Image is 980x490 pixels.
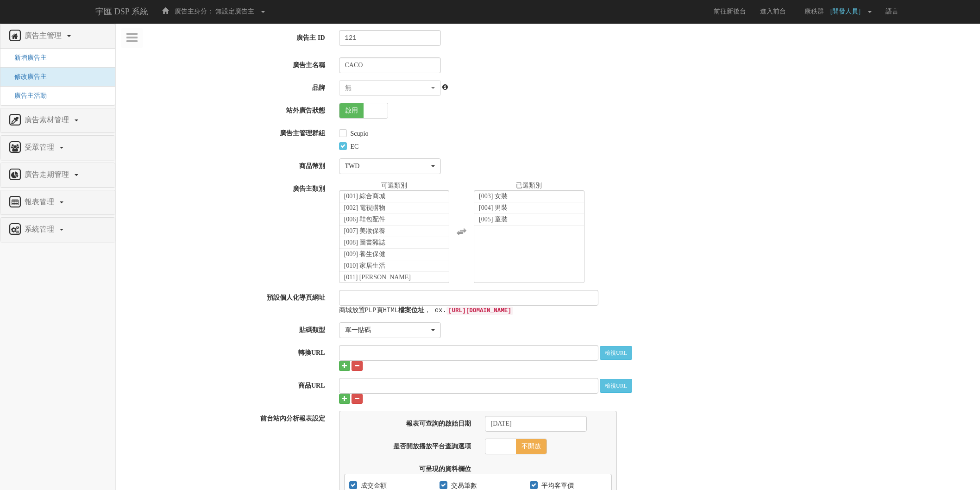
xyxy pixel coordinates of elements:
[116,322,332,335] label: 貼碼類型
[215,8,254,15] span: 無設定廣告主
[446,307,513,315] code: [URL][DOMAIN_NAME]
[337,461,478,474] label: 可呈現的資料欄位
[387,103,411,118] span: 停用
[344,216,386,223] span: [006] 鞋包配件
[116,378,332,390] label: 商品URL
[348,142,359,151] label: EC
[339,181,450,190] div: 可選類別
[116,80,332,93] label: 品牌
[116,30,332,43] label: 廣告主 ID
[479,204,508,211] span: [004] 男裝
[22,225,59,233] span: 系統管理
[339,103,364,118] span: 啟用
[7,54,47,61] a: 新增廣告主
[339,30,441,46] pre: 121
[600,379,632,393] a: 檢視URL
[479,193,508,200] span: [003] 女裝
[22,198,59,206] span: 報表管理
[116,181,332,194] label: 廣告主類別
[116,158,332,171] label: 商品幣別
[116,290,332,302] label: 預設個人化導頁網址
[7,195,108,210] a: 報表管理
[800,8,829,15] span: 康秩群
[344,204,386,211] span: [002] 電視購物
[344,251,386,258] span: [009] 養生保健
[398,307,424,314] strong: 檔案位址
[344,239,386,246] span: [008] 圖書雜誌
[7,222,108,237] a: 系統管理
[345,83,429,93] div: 無
[116,57,332,70] label: 廣告主名稱
[515,439,546,454] span: 不開放
[22,143,59,151] span: 受眾管理
[116,411,332,423] label: 前台站內分析報表設定
[344,227,386,234] span: [007] 美妝保養
[345,162,429,171] div: TWD
[7,140,108,155] a: 受眾管理
[830,8,865,15] span: [開發人員]
[339,158,441,174] button: TWD
[339,307,513,314] samp: 商城放置PLP頁HTML ， ex.
[7,73,47,80] a: 修改廣告主
[474,181,584,190] div: 已選類別
[22,116,74,124] span: 廣告素材管理
[116,345,332,358] label: 轉換URL
[175,8,214,15] span: 廣告主身分：
[344,274,411,281] span: [011] [PERSON_NAME]
[344,193,386,200] span: [001] 綜合商城
[7,168,108,182] a: 廣告走期管理
[7,92,47,99] a: 廣告主活動
[345,326,429,335] div: 單一貼碼
[116,126,332,138] label: 廣告主管理群組
[337,439,478,451] label: 是否開放播放平台查詢選項
[22,170,74,178] span: 廣告走期管理
[339,80,441,96] button: 無
[339,322,441,338] button: 單一貼碼
[7,29,108,44] a: 廣告主管理
[337,416,478,428] label: 報表可查詢的啟始日期
[116,103,332,115] label: 站外廣告狀態
[344,262,386,269] span: [010] 家居生活
[22,31,66,39] span: 廣告主管理
[479,216,508,223] span: [005] 童裝
[7,113,108,128] a: 廣告素材管理
[600,346,632,360] a: 檢視URL
[348,129,369,138] label: Scupio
